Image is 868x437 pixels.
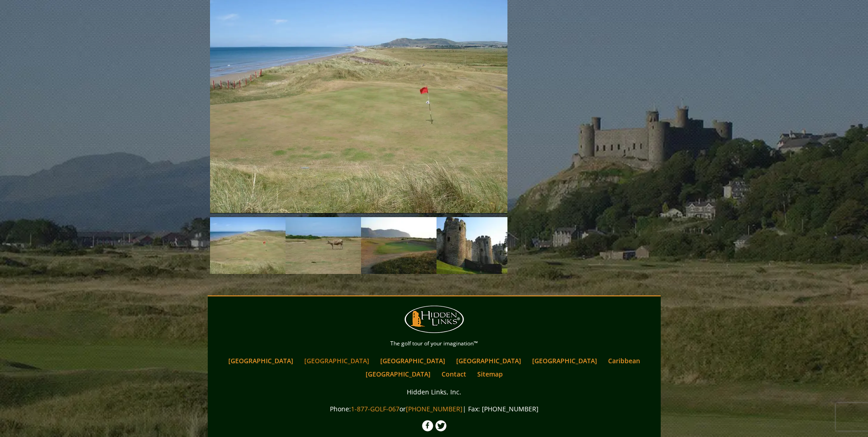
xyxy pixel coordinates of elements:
[452,354,526,367] a: [GEOGRAPHIC_DATA]
[300,354,374,367] a: [GEOGRAPHIC_DATA]
[435,420,447,432] img: Twitter
[406,404,463,413] a: [PHONE_NUMBER]
[422,420,433,432] img: Facebook
[528,354,602,367] a: [GEOGRAPHIC_DATA]
[351,404,399,413] a: 1-877-GOLF-067
[210,403,658,415] p: Phone: or | Fax: [PHONE_NUMBER]
[376,354,450,367] a: [GEOGRAPHIC_DATA]
[604,354,645,367] a: Caribbean
[473,367,507,381] a: Sitemap
[224,354,298,367] a: [GEOGRAPHIC_DATA]
[437,367,471,381] a: Contact
[210,339,658,349] p: The golf tour of your imagination™
[361,367,435,381] a: [GEOGRAPHIC_DATA]
[210,386,658,398] p: Hidden Links, Inc.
